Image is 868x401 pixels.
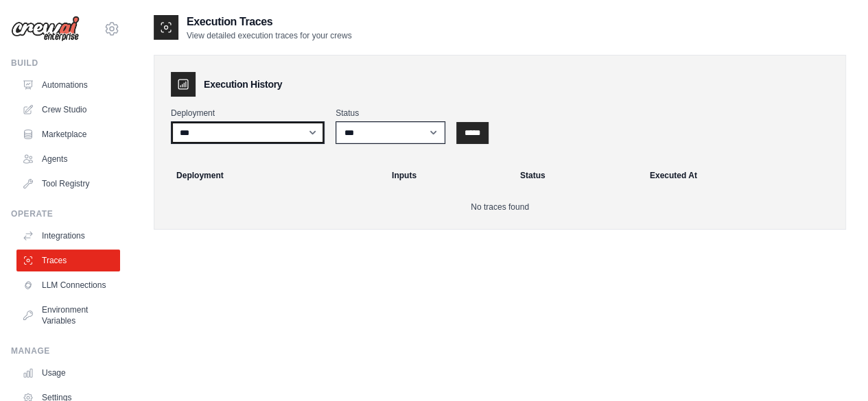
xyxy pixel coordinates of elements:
h3: Execution History [204,77,282,91]
label: Deployment [171,108,325,119]
th: Inputs [384,160,512,191]
a: LLM Connections [16,274,120,296]
label: Status [336,108,445,119]
th: Deployment [160,160,384,191]
a: Agents [16,148,120,170]
th: Executed At [642,160,840,191]
a: Tool Registry [16,173,120,195]
th: Status [512,160,642,191]
div: Operate [11,208,120,219]
a: Crew Studio [16,99,120,121]
a: Integrations [16,225,120,247]
div: Build [11,58,120,69]
img: Logo [11,16,80,42]
a: Marketplace [16,123,120,145]
a: Traces [16,250,120,271]
a: Automations [16,74,120,96]
h2: Execution Traces [187,14,352,30]
p: View detailed execution traces for your crews [187,30,352,41]
a: Environment Variables [16,299,120,332]
a: Usage [16,362,120,384]
div: Manage [11,345,120,356]
p: No traces found [171,202,829,212]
